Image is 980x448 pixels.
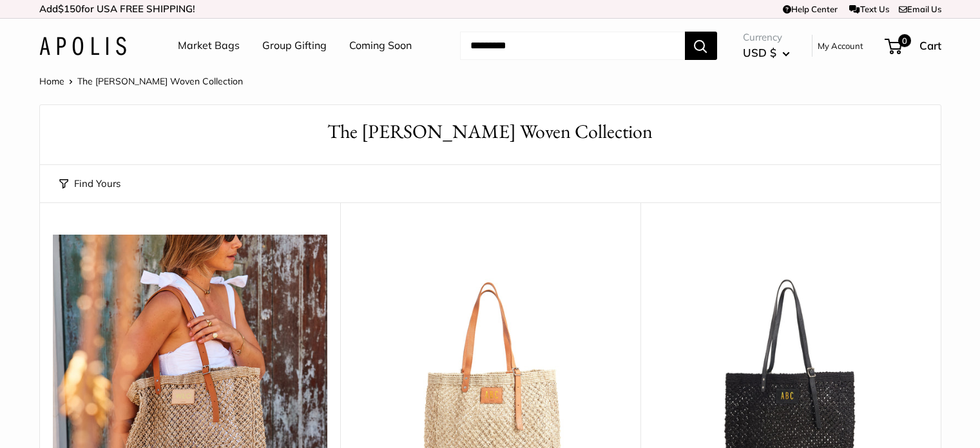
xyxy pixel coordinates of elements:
span: $150 [58,3,81,15]
a: Market Bags [178,36,240,55]
img: Apolis [39,37,126,55]
span: The [PERSON_NAME] Woven Collection [77,75,243,87]
h1: The [PERSON_NAME] Woven Collection [59,118,921,146]
a: Group Gifting [262,36,327,55]
span: USD $ [743,46,776,59]
input: Search... [460,32,685,60]
button: Find Yours [59,175,120,193]
a: Email Us [899,4,941,14]
a: Home [39,75,64,87]
a: Help Center [783,4,838,14]
nav: Breadcrumb [39,73,243,90]
a: 0 Cart [886,35,941,56]
span: Currency [743,28,790,46]
a: Coming Soon [349,36,412,55]
a: Text Us [849,4,889,14]
span: 0 [898,34,910,47]
a: My Account [818,38,863,54]
button: USD $ [743,43,790,63]
span: Cart [919,39,941,52]
button: Search [685,32,717,60]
